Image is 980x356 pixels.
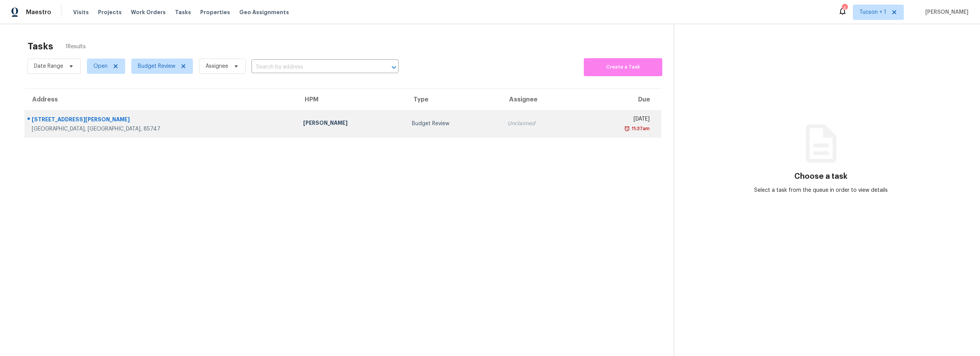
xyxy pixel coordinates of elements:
button: Create a Task [584,58,662,76]
span: Maestro [26,8,51,16]
div: [PERSON_NAME] [303,119,400,129]
th: Address [24,89,297,110]
div: [GEOGRAPHIC_DATA], [GEOGRAPHIC_DATA], 85747 [32,125,291,133]
th: HPM [297,89,406,110]
div: 4 [842,5,847,12]
span: Assignee [206,62,228,70]
span: [PERSON_NAME] [922,8,969,16]
span: Visits [73,8,89,16]
div: [STREET_ADDRESS][PERSON_NAME] [32,116,291,125]
h2: Tasks [28,42,53,50]
span: Geo Assignments [239,8,289,16]
span: Projects [98,8,122,16]
span: Create a Task [588,63,658,72]
div: Unclaimed [508,120,572,127]
span: Work Orders [131,8,166,16]
div: Select a task from the queue in order to view details [748,186,895,194]
span: Date Range [34,62,63,70]
div: 11:37am [630,125,650,132]
div: Budget Review [412,120,495,127]
span: 1 Results [65,43,86,51]
th: Due [578,89,661,110]
th: Assignee [501,89,578,110]
div: [DATE] [584,115,650,125]
img: Overdue Alarm Icon [624,125,630,132]
span: Budget Review [138,62,175,70]
input: Search by address [252,61,377,73]
button: Open [389,62,399,73]
span: Open [93,62,108,70]
span: Properties [200,8,230,16]
th: Type [406,89,501,110]
h3: Choose a task [794,173,848,180]
span: Tasks [175,10,191,15]
span: Tucson + 1 [859,8,886,16]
